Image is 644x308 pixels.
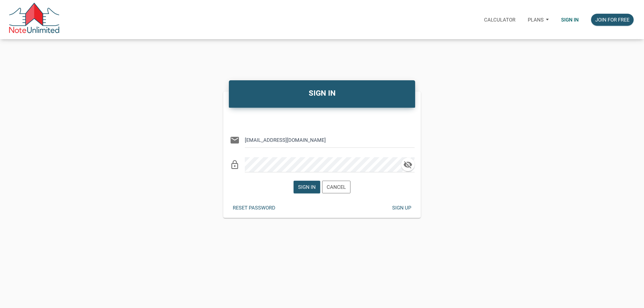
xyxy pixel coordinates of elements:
[294,181,320,193] button: Sign in
[484,17,515,23] p: Calculator
[245,133,404,148] input: Email
[8,3,60,36] img: NoteUnlimited
[561,17,579,23] p: Sign in
[585,10,640,30] a: Join for free
[595,16,629,23] div: Join for free
[388,202,415,214] button: Sign up
[230,135,240,145] i: email
[229,202,280,214] button: Reset password
[230,160,240,170] i: lock_outline
[233,204,275,211] div: Reset password
[555,10,585,30] a: Sign in
[528,17,544,23] p: Plans
[233,88,411,99] h4: SIGN IN
[327,183,346,191] div: Cancel
[522,10,555,30] button: Plans
[298,183,316,191] div: Sign in
[392,204,411,211] div: Sign up
[478,10,522,30] a: Calculator
[591,14,634,26] button: Join for free
[322,181,350,193] button: Cancel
